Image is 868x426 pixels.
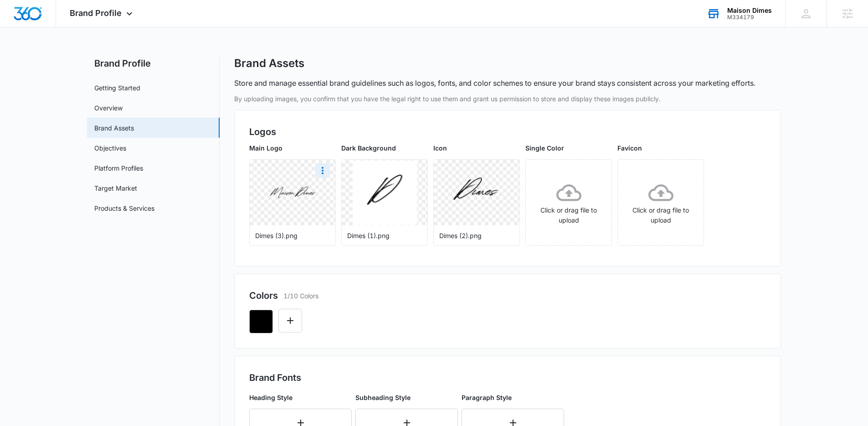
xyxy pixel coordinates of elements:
h1: Brand Assets [234,57,304,70]
button: Edit Color [278,309,302,332]
p: Dark Background [341,143,428,153]
button: More [315,163,330,178]
h2: Brand Fonts [249,371,766,384]
span: Brand Profile [70,8,122,18]
p: Store and manage essential brand guidelines such as logos, fonts, and color schemes to ensure you... [234,78,755,88]
p: Single Color [525,143,612,153]
p: Favicon [617,143,704,153]
p: By uploading images, you confirm that you have the legal right to use them and grant us permissio... [234,94,781,104]
a: Products & Services [94,203,154,213]
p: Dimes (1).png [347,231,422,240]
span: Click or drag file to upload [618,160,704,245]
span: Click or drag file to upload [526,160,611,245]
p: Heading Style [249,393,352,402]
div: account name [727,7,772,14]
p: Subheading Style [355,393,458,402]
h2: Logos [249,125,766,139]
div: account id [727,14,772,21]
a: Overview [94,103,123,113]
img: User uploaded logo [353,161,417,225]
a: Platform Profiles [94,163,143,173]
a: Brand Assets [94,123,134,133]
a: Getting Started [94,83,140,93]
h2: Colors [249,289,278,302]
a: Target Market [94,183,137,193]
a: Objectives [94,143,126,153]
h2: Brand Profile [87,57,220,70]
p: Main Logo [249,143,336,153]
div: Click or drag file to upload [618,180,704,225]
p: Dimes (3).png [255,231,330,240]
p: Paragraph Style [462,393,564,402]
p: Dimes (2).png [439,231,514,240]
p: 1/10 Colors [283,291,318,301]
p: Icon [433,143,520,153]
div: Click or drag file to upload [526,180,611,225]
img: User uploaded logo [445,161,509,225]
img: User uploaded logo [261,161,325,225]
